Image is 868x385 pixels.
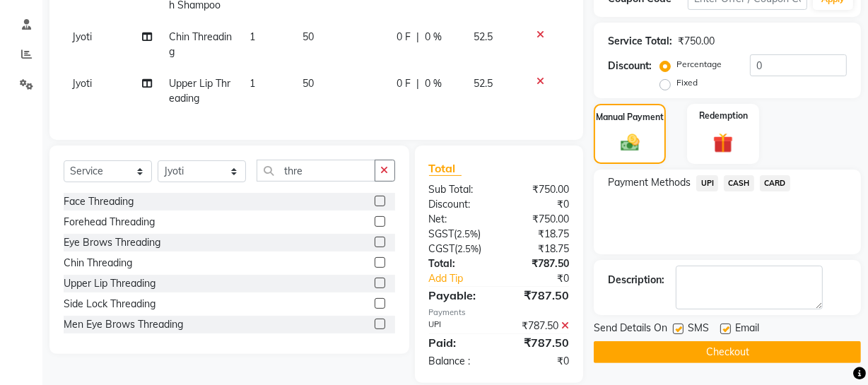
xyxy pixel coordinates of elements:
button: Checkout [594,341,861,363]
span: Send Details On [594,321,667,338]
span: 52.5 [474,77,493,90]
span: 2.5% [457,228,479,239]
div: Sub Total: [418,182,499,197]
div: ₹0 [512,271,580,286]
span: SGST [429,227,454,240]
div: ( ) [418,227,499,242]
div: ₹787.50 [499,334,580,351]
span: 2.5% [458,243,479,254]
span: | [416,76,419,91]
span: Jyoti [72,30,92,43]
span: 0 F [397,76,411,91]
div: ₹18.75 [499,227,580,242]
div: ₹0 [499,354,580,369]
span: 50 [303,77,314,90]
div: ₹787.50 [499,287,580,304]
span: Payment Methods [608,175,691,190]
span: Total [429,161,462,176]
label: Redemption [699,109,748,122]
div: Forehead Threading [64,215,155,230]
div: ₹750.00 [499,182,580,197]
div: ( ) [418,242,499,256]
label: Manual Payment [596,111,664,124]
div: Upper Lip Threading [64,276,156,291]
span: Chin Threading [169,30,232,58]
span: 0 % [425,76,442,91]
div: ₹18.75 [499,242,580,256]
label: Fixed [676,76,698,89]
label: Percentage [676,58,722,71]
span: CARD [760,175,790,191]
div: Description: [608,273,664,288]
div: Men Eye Brows Threading [64,317,183,332]
img: _gift.svg [707,131,739,155]
div: ₹787.50 [499,319,580,333]
div: Discount: [608,59,652,73]
div: Net: [418,212,499,227]
div: Payable: [418,287,499,304]
div: Paid: [418,334,499,351]
div: Discount: [418,197,499,212]
span: | [416,30,419,45]
span: CGST [429,242,455,255]
span: 0 F [397,30,411,45]
div: ₹750.00 [678,34,715,49]
img: _cash.svg [615,132,645,154]
span: 1 [250,77,255,90]
span: UPI [696,175,718,191]
span: Email [735,321,759,338]
span: 50 [303,30,314,43]
span: CASH [724,175,754,191]
div: ₹0 [499,197,580,212]
div: Total: [418,256,499,271]
div: Eye Brows Threading [64,235,160,250]
div: Payments [429,307,570,319]
a: Add Tip [418,271,512,286]
input: Search or Scan [257,160,375,182]
span: Upper Lip Threading [169,77,230,105]
span: 1 [250,30,255,43]
div: Face Threading [64,194,134,209]
div: ₹750.00 [499,212,580,227]
div: UPI [418,319,499,333]
div: Balance : [418,354,499,369]
div: Service Total: [608,34,672,49]
span: 0 % [425,30,442,45]
div: Side Lock Threading [64,297,156,312]
div: Chin Threading [64,256,132,271]
span: 52.5 [474,30,493,43]
div: ₹787.50 [499,256,580,271]
span: Jyoti [72,77,92,90]
span: SMS [688,321,709,338]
